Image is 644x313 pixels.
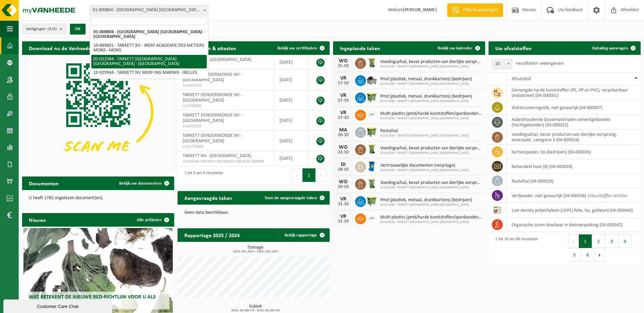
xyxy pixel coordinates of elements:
span: VLA902070 [183,83,269,88]
img: WB-0140-HPE-GN-50 [366,57,378,68]
h2: Certificaten & attesten [178,41,243,55]
span: 2024: 25,380 m3 - 2025: 64,160 m3 [181,309,330,312]
button: 8 [581,248,594,262]
td: [DATE] [274,70,309,90]
img: WB-0240-HPE-BE-09 [366,161,378,172]
h2: Documenten [22,176,66,190]
span: 10 [492,59,512,69]
a: Wat betekent de nieuwe RED-richtlijn voor u als klant? [23,228,172,313]
a: Alle artikelen [131,213,173,227]
span: RED25003805 [183,63,269,68]
div: 28-10 [336,167,350,172]
button: 1 [302,168,316,182]
span: Voedingsafval, bevat producten van dierlijke oorsprong, onverpakt, categorie 3 [380,59,482,65]
span: Pmd (plastiek, metaal, drankkartons) (bedrijven) [380,94,472,99]
button: OK [70,24,86,35]
button: Vestigingen(4/4) [22,24,66,34]
span: TARKETT NV - [GEOGRAPHIC_DATA] [183,153,251,159]
span: Restafval [380,128,469,134]
span: VLA1710065 [183,144,269,149]
span: TARKETT DENDERMONDE NV - [GEOGRAPHIC_DATA] [183,133,242,144]
img: WB-5000-GAL-GY-01 [366,74,378,86]
span: TARKETT DENDERMONDE NV - [GEOGRAPHIC_DATA] [183,72,242,83]
h3: Kubiek [181,304,330,312]
span: Vertrouwelijke documenten (recyclage) [380,163,469,168]
button: Next [594,248,605,262]
td: voedingsafval, bevat producten van dierlijke oorsprong, onverpakt, categorie 3 (04-000024) [507,130,641,145]
span: Afvalstof [512,76,531,82]
span: Toon de aangevraagde taken [264,196,317,200]
div: 17-10 [336,116,350,120]
span: 01-000804 - TARKETT NV - WAALWIJK [90,5,208,15]
div: 15-10 [336,64,350,68]
li: 10-889691 - TARKETT BV - WERF ACADEMIE DES METIERS MONS - MONS [91,41,207,55]
span: Pmd (plastiek, metaal, drankkartons) (bedrijven) [380,77,472,82]
div: 22-10 [336,150,350,155]
h2: Aangevraagde taken [178,191,239,204]
span: 02-012584 - TARKETT [GEOGRAPHIC_DATA] [GEOGRAPHIC_DATA] [380,151,482,155]
a: Bekijk rapportage [279,228,329,242]
span: TARKETT DENDERMONDE NV - [GEOGRAPHIC_DATA] [183,113,242,123]
div: 31-10 [336,202,350,207]
span: Vestigingen [26,24,57,34]
span: 02-012584 - TARKETT [GEOGRAPHIC_DATA] [GEOGRAPHIC_DATA] [380,117,482,121]
div: 17-10 [336,98,350,103]
td: karton/papier, los (bedrijven) (04-000026) [507,145,641,159]
h2: Download nu de Vanheede+ app! [22,41,113,55]
span: Offerte aanvragen [461,7,500,14]
li: 01-000804 - [GEOGRAPHIC_DATA] [GEOGRAPHIC_DATA] - [GEOGRAPHIC_DATA] [91,28,207,41]
count: (4/4) [48,27,57,31]
h2: Rapportage 2025 / 2024 [178,228,246,242]
div: 1 tot 10 van 80 resultaten [492,234,538,262]
div: WO [336,58,350,64]
p: U heeft 1782 ongelezen document(en). [29,196,167,201]
span: 2024: 431,314 t - 2025: 445,160 t [181,250,330,253]
span: VLAREMA-ARCHIVE-20130624110658-01-000804 [183,159,269,164]
li: 02-012584 - TARKETT [GEOGRAPHIC_DATA] [GEOGRAPHIC_DATA] - [GEOGRAPHIC_DATA] [91,55,207,68]
a: Bekijk uw documenten [114,176,173,190]
h2: Ingeplande taken [333,41,387,55]
td: asbesthoudende bouwmaterialen cementgebonden (hechtgebonden) (04-000023) [507,115,641,130]
div: MA [336,127,350,133]
span: VLA706995 [183,103,269,109]
span: 10 [492,59,512,69]
td: [DATE] [274,110,309,131]
div: 17-10 [336,81,350,86]
span: TARKETT DENDERMONDE NV - [GEOGRAPHIC_DATA] [183,92,242,103]
span: Bekijk uw kalender [438,46,473,50]
button: 3 [605,234,619,248]
img: Download de VHEPlus App [22,55,174,169]
div: VR [336,214,350,219]
span: VLA610159 [183,124,269,129]
div: 1 tot 6 van 6 resultaten [181,168,223,183]
div: WO [336,145,350,150]
span: 02-012584 - TARKETT [GEOGRAPHIC_DATA] [GEOGRAPHIC_DATA] [380,186,482,190]
button: Previous [292,168,302,182]
td: gemengde harde kunststoffen (PE, PP en PVC), recycleerbaar (industrieel) (04-000001) [507,85,641,100]
div: WO [336,179,350,185]
span: Bekijk uw documenten [119,181,162,186]
div: VR [336,196,350,202]
div: 20-10 [336,133,350,138]
div: VR [336,76,350,81]
td: low density polyethyleen (LDPE) folie, los, gekleurd (04-000040) [507,203,641,217]
button: 2 [592,234,605,248]
li: 10-929944 - TARKETT NV WERF ING MARNIX - IXELLES [91,68,207,77]
span: 02-012584 - TARKETT [GEOGRAPHIC_DATA] [GEOGRAPHIC_DATA] [380,220,482,224]
span: TARKETT NV - [GEOGRAPHIC_DATA] [183,57,251,62]
p: Geen data beschikbaar. [184,210,323,215]
span: Multi plastics (pmd/harde kunststoffen/spanbanden/eps/folie naturel/folie gemeng... [380,111,482,117]
td: [DATE] [274,131,309,151]
button: 5 [568,248,581,262]
span: Voedingsafval, bevat producten van dierlijke oorsprong, onverpakt, categorie 3 [380,146,482,151]
span: 02-012584 - TARKETT [GEOGRAPHIC_DATA] [GEOGRAPHIC_DATA] [380,82,472,86]
td: [DATE] [274,151,309,166]
div: 31-10 [336,219,350,224]
img: LP-SK-00500-LPE-16 [366,109,378,120]
div: VR [336,93,350,98]
td: waterzuiveringsslib, niet gevaarlijk (04-000007) [507,100,641,115]
h2: Nieuws [22,213,53,226]
img: WB-0140-HPE-GN-50 [366,178,378,189]
span: Voedingsafval, bevat producten van dierlijke oorsprong, onverpakt, categorie 3 [380,180,482,186]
